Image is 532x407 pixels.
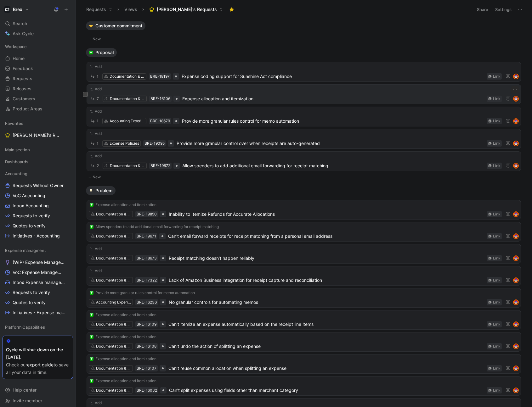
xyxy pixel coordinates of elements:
[13,75,32,82] span: Requests
[83,21,524,43] div: 🤝Customer commitmentNew
[493,387,501,393] div: Link
[5,324,45,330] span: Platform Capabilities
[3,201,73,210] a: Inbox Accounting
[89,64,103,70] button: Add
[169,254,484,262] span: Receipt matching doesn't happen reliably
[97,119,99,123] span: 1
[168,365,484,372] span: Can’t reuse common allocation when splitting an expense
[110,140,139,147] div: Expense Policies
[144,140,165,147] div: BRE-19095
[87,200,521,220] a: ❇️Expense allocation and itemizationDocumentation & ComplianceBRE-19850Inability to Itemize Refun...
[89,72,100,80] button: 1
[493,211,501,217] div: Link
[87,84,521,104] a: Add7Documentation & ComplianceBRE-16106Expense allocation and itemizationLinkavatar
[95,334,156,340] span: Expense allocation and itemization
[13,55,25,62] span: Home
[110,118,145,124] div: Accounting Experience
[169,276,484,284] span: Lack of Amazon Business integration for receipt capture and reconciliation
[3,231,73,241] a: Initiatives - Accounting
[3,322,73,334] div: Platform Capabilities
[150,96,170,102] div: BRE-16106
[13,223,46,229] span: Quotes to verify
[96,299,131,305] div: Accounting Experience
[493,321,501,327] div: Link
[96,255,131,261] div: Documentation & Compliance
[514,256,518,260] img: avatar
[3,29,73,38] a: Ask Cycle
[137,255,157,261] div: BRE-18673
[3,157,73,168] div: Dashboards
[13,279,65,286] span: Inbox Expense management
[514,300,518,304] img: avatar
[6,346,70,361] div: Cycle will shut down on the [DATE].
[514,212,518,216] img: avatar
[13,309,66,316] span: Initiatives - Expense management
[95,187,112,194] span: Problem
[87,129,521,149] a: Add1Expense PoliciesBRE-19095Provide more granular control over when receipts are auto-generatedL...
[13,269,65,276] span: VoC Expense Management
[3,157,73,166] div: Dashboards
[95,23,142,29] span: Customer commitment
[96,233,131,239] div: Documentation & Compliance
[514,322,518,326] img: avatar
[169,210,484,218] span: Inability to Itemize Refunds for Accurate Allocations
[493,365,501,371] div: Link
[13,259,66,265] span: (WIP) Expense Management Problems
[3,169,73,178] div: Accounting
[90,225,93,229] img: ❇️
[89,108,103,114] button: Add
[3,396,73,405] div: Invite member
[13,203,49,209] span: Inbox Accounting
[4,6,10,13] img: Brex
[13,30,34,37] span: Ask Cycle
[95,224,219,230] span: Allow spenders to add additional email forwarding for receipt matching
[514,119,518,123] img: avatar
[86,35,522,43] button: New
[87,310,521,330] a: ❇️Expense allocation and itemizationDocumentation & ComplianceBRE-16109Can't itemize an expense a...
[514,388,518,393] img: avatar
[493,255,501,261] div: Link
[3,288,73,297] a: Requests to verify
[3,42,73,51] div: Workspace
[493,163,501,169] div: Link
[169,298,484,306] span: No granular controls for automating memos
[13,86,31,92] span: Releases
[493,343,501,349] div: Link
[13,106,42,112] span: Product Areas
[3,308,73,317] a: Initiatives - Expense management
[514,234,518,238] img: avatar
[493,233,501,239] div: Link
[122,5,140,14] button: Views
[89,268,103,274] button: Add
[168,343,484,350] span: Can't undo the action of splitting an expense
[146,5,226,14] button: [PERSON_NAME]'s Requests
[89,86,103,92] button: Add
[137,343,156,349] div: BRE-16108
[137,365,156,371] div: BRE-16107
[13,387,37,393] span: Help center
[3,278,73,287] a: Inbox Expense management
[150,73,170,80] div: BRE-18197
[169,387,484,394] span: Can't split expenses using fields other than merchant category
[86,48,117,57] button: ❇️Proposal
[3,191,73,200] a: VoC Accounting
[96,387,131,393] div: Documentation & Compliance
[5,159,28,165] span: Dashboards
[27,362,54,367] a: export guide
[3,246,73,255] div: Expense managment
[3,119,73,128] div: Favorites
[168,232,484,240] span: Can't email forward receipts for receipt matching from a personal email address
[87,354,521,374] a: ❇️Expense allocation and itemizationDocumentation & ComplianceBRE-16107Can’t reuse common allocat...
[3,211,73,220] a: Requests to verify
[110,96,145,102] div: Documentation & Compliance
[182,117,484,125] span: Provide more granular rules control for memo automation
[3,131,73,140] a: [PERSON_NAME]'s Requests
[89,246,103,252] button: Add
[514,141,518,146] img: avatar
[97,97,99,101] span: 7
[3,145,73,154] div: Main section
[3,268,73,277] a: VoC Expense Management
[96,343,131,349] div: Documentation & Compliance
[87,244,521,264] a: AddDocumentation & ComplianceBRE-18673Receipt matching doesn't happen reliablyLinkavatar
[5,247,46,254] span: Expense managment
